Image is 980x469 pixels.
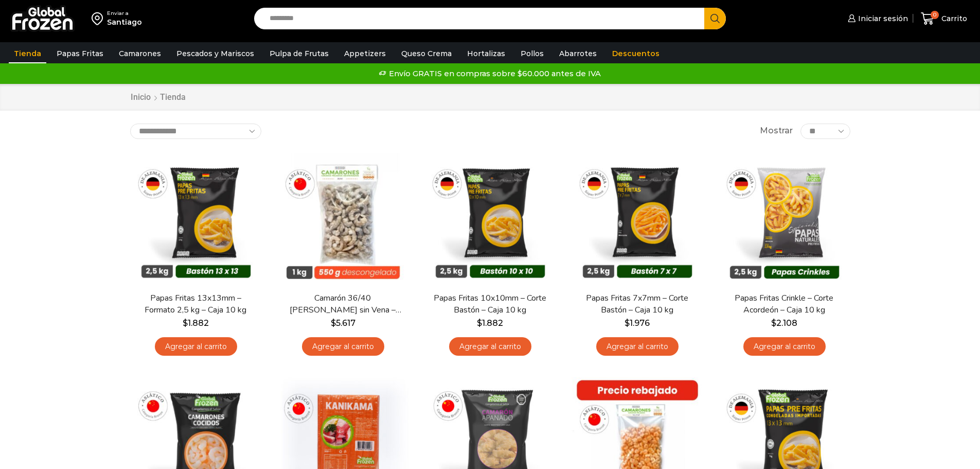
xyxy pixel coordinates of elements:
[771,318,776,328] span: $
[396,44,457,63] a: Queso Crema
[283,292,402,316] a: Camarón 36/40 [PERSON_NAME] sin Vena – Bronze – Caja 10 kg
[183,318,188,328] span: $
[462,44,510,63] a: Hortalizas
[171,44,259,63] a: Pescados y Mariscos
[515,44,549,63] a: Pollos
[92,10,107,27] img: address-field-icon.svg
[130,124,261,139] select: Pedido de la tienda
[760,125,793,137] span: Mostrar
[704,8,726,29] button: Search button
[554,44,602,63] a: Abarrotes
[625,318,650,328] bdi: 1.976
[578,292,696,316] a: Papas Fritas 7x7mm – Corte Bastón – Caja 10 kg
[477,318,482,328] span: $
[160,92,186,102] h1: Tienda
[596,337,679,356] a: Agregar al carrito: “Papas Fritas 7x7mm - Corte Bastón - Caja 10 kg”
[725,292,843,316] a: Papas Fritas Crinkle – Corte Acordeón – Caja 10 kg
[339,44,391,63] a: Appetizers
[939,13,967,24] span: Carrito
[743,337,826,356] a: Agregar al carrito: “Papas Fritas Crinkle - Corte Acordeón - Caja 10 kg”
[264,44,334,63] a: Pulpa de Frutas
[918,7,970,31] a: 0 Carrito
[114,44,166,63] a: Camarones
[331,318,355,328] bdi: 5.617
[136,292,255,316] a: Papas Fritas 13x13mm – Formato 2,5 kg – Caja 10 kg
[302,337,384,356] a: Agregar al carrito: “Camarón 36/40 Crudo Pelado sin Vena - Bronze - Caja 10 kg”
[607,44,665,63] a: Descuentos
[107,10,142,17] div: Enviar a
[107,17,142,27] div: Santiago
[51,44,109,63] a: Papas Fritas
[449,337,531,356] a: Agregar al carrito: “Papas Fritas 10x10mm - Corte Bastón - Caja 10 kg”
[931,11,939,19] span: 0
[155,337,237,356] a: Agregar al carrito: “Papas Fritas 13x13mm - Formato 2,5 kg - Caja 10 kg”
[477,318,503,328] bdi: 1.882
[331,318,336,328] span: $
[771,318,797,328] bdi: 2.108
[130,92,186,103] nav: Breadcrumb
[130,92,151,103] a: Inicio
[9,44,46,63] a: Tienda
[625,318,630,328] span: $
[431,292,549,316] a: Papas Fritas 10x10mm – Corte Bastón – Caja 10 kg
[856,13,908,24] span: Iniciar sesión
[183,318,209,328] bdi: 1.882
[845,8,908,29] a: Iniciar sesión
